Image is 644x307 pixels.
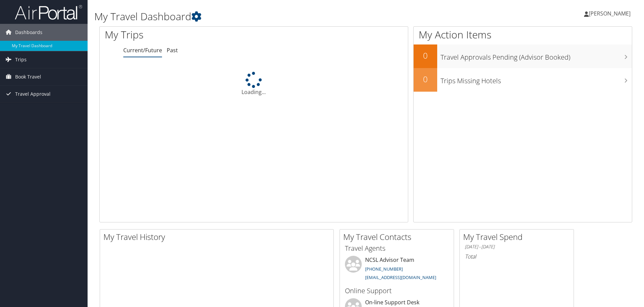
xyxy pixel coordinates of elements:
[100,72,408,96] div: Loading...
[15,4,82,20] img: airportal-logo.png
[465,244,569,250] h6: [DATE] - [DATE]
[584,3,637,24] a: [PERSON_NAME]
[414,68,632,92] a: 0Trips Missing Hotels
[414,50,437,61] h2: 0
[589,10,631,17] span: [PERSON_NAME]
[441,49,632,62] h3: Travel Approvals Pending (Advisor Booked)
[167,47,178,54] a: Past
[342,256,452,283] li: NCSL Advisor Team
[15,86,51,102] span: Travel Approval
[365,266,403,272] a: [PHONE_NUMBER]
[414,44,632,68] a: 0Travel Approvals Pending (Advisor Booked)
[15,24,42,41] span: Dashboards
[103,231,333,243] h2: My Travel History
[465,253,569,260] h6: Total
[414,28,632,42] h1: My Action Items
[441,73,632,86] h3: Trips Missing Hotels
[343,231,454,243] h2: My Travel Contacts
[15,68,41,85] span: Book Travel
[123,47,162,54] a: Current/Future
[463,231,574,243] h2: My Travel Spend
[105,28,275,42] h1: My Trips
[345,244,449,253] h3: Travel Agents
[365,274,436,280] a: [EMAIL_ADDRESS][DOMAIN_NAME]
[414,73,437,85] h2: 0
[94,9,456,24] h1: My Travel Dashboard
[15,51,27,68] span: Trips
[345,286,449,296] h3: Online Support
